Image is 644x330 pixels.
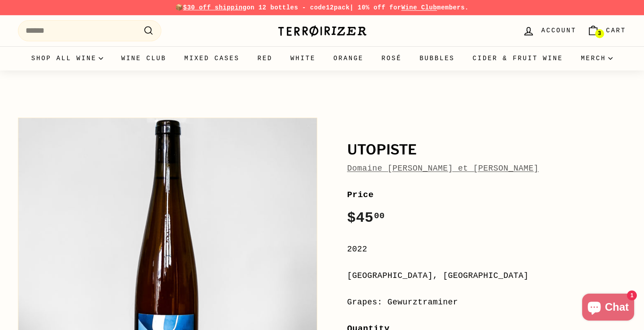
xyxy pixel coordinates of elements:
[598,31,601,37] span: 3
[112,46,175,70] a: Wine Club
[347,243,627,256] div: 2022
[401,4,437,11] a: Wine Club
[347,142,627,158] h1: Utopiste
[175,46,248,70] a: Mixed Cases
[579,294,637,323] inbox-online-store-chat: Shopify online store chat
[411,46,463,70] a: Bubbles
[517,18,582,44] a: Account
[464,46,572,70] a: Cider & Fruit Wine
[347,164,539,173] a: Domaine [PERSON_NAME] et [PERSON_NAME]
[281,46,324,70] a: White
[572,46,622,70] summary: Merch
[347,188,627,202] label: Price
[347,296,627,309] div: Grapes: Gewurztraminer
[183,4,247,11] span: $30 off shipping
[374,211,385,221] sup: 00
[18,3,626,13] p: 📦 on 12 bottles - code | 10% off for members.
[582,18,631,44] a: Cart
[347,269,627,282] div: [GEOGRAPHIC_DATA], [GEOGRAPHIC_DATA]
[606,26,626,35] span: Cart
[541,26,576,35] span: Account
[347,210,385,226] span: $45
[326,4,350,11] strong: 12pack
[372,46,411,70] a: Rosé
[324,46,372,70] a: Orange
[22,46,112,70] summary: Shop all wine
[248,46,281,70] a: Red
